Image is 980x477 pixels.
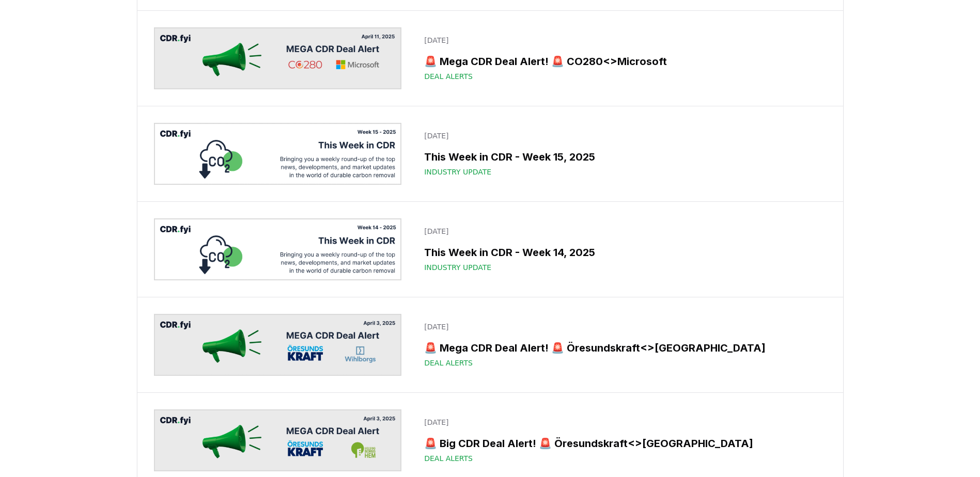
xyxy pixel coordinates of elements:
span: Deal Alerts [424,358,473,368]
img: 🚨 Mega CDR Deal Alert! 🚨 Öresundskraft<>Wihlborgs blog post image [154,314,402,376]
h3: 🚨 Big CDR Deal Alert! 🚨 Öresundskraft<>[GEOGRAPHIC_DATA] [424,436,820,451]
span: Industry Update [424,167,491,177]
img: 🚨 Big CDR Deal Alert! 🚨 Öresundskraft<>Helsingborgshem blog post image [154,409,402,471]
p: [DATE] [424,322,820,332]
h3: 🚨 Mega CDR Deal Alert! 🚨 CO280<>Microsoft [424,54,820,69]
h3: 🚨 Mega CDR Deal Alert! 🚨 Öresundskraft<>[GEOGRAPHIC_DATA] [424,340,820,356]
a: [DATE]This Week in CDR - Week 15, 2025Industry Update [418,124,826,183]
a: [DATE]🚨 Mega CDR Deal Alert! 🚨 Öresundskraft<>[GEOGRAPHIC_DATA]Deal Alerts [418,315,826,374]
span: Deal Alerts [424,71,473,82]
h3: This Week in CDR - Week 15, 2025 [424,149,820,165]
p: [DATE] [424,131,820,141]
a: [DATE]🚨 Mega CDR Deal Alert! 🚨 CO280<>MicrosoftDeal Alerts [418,29,826,88]
a: [DATE]This Week in CDR - Week 14, 2025Industry Update [418,220,826,279]
p: [DATE] [424,226,820,236]
span: Deal Alerts [424,453,473,464]
img: 🚨 Mega CDR Deal Alert! 🚨 CO280<>Microsoft blog post image [154,27,402,89]
span: Industry Update [424,262,491,273]
h3: This Week in CDR - Week 14, 2025 [424,245,820,260]
img: This Week in CDR - Week 15, 2025 blog post image [154,123,402,185]
p: [DATE] [424,35,820,45]
a: [DATE]🚨 Big CDR Deal Alert! 🚨 Öresundskraft<>[GEOGRAPHIC_DATA]Deal Alerts [418,411,826,470]
p: [DATE] [424,417,820,427]
img: This Week in CDR - Week 14, 2025 blog post image [154,218,402,280]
